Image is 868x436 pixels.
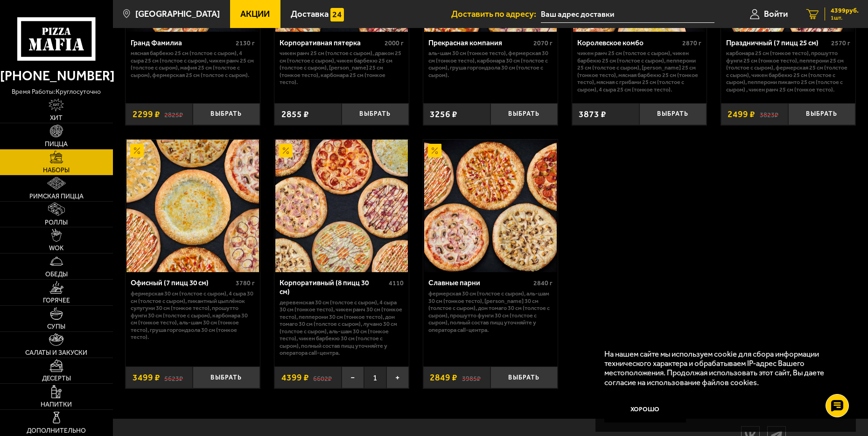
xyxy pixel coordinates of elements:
[193,103,260,125] button: Выбрать
[164,373,183,382] s: 5623 ₽
[126,140,259,272] img: Офисный (7 пицц 30 см)
[342,103,409,125] button: Выбрать
[131,290,255,341] p: Фермерская 30 см (толстое с сыром), 4 сыра 30 см (толстое с сыром), Пикантный цыплёнок сулугуни 3...
[577,39,680,48] div: Королевское комбо
[43,167,70,174] span: Наборы
[193,366,260,388] button: Выбрать
[728,110,755,119] span: 2499 ₽
[490,103,558,125] button: Выбрать
[639,103,707,125] button: Выбрать
[424,140,557,272] img: Славные парни
[831,39,850,47] span: 2570 г
[49,245,63,252] span: WOK
[788,103,855,125] button: Выбрать
[291,10,329,19] span: Доставка
[135,10,220,19] span: [GEOGRAPHIC_DATA]
[386,366,409,388] button: +
[831,7,859,14] span: 4399 руб.
[330,8,344,21] img: 15daf4d41897b9f0e9f617042186c801.svg
[41,401,72,408] span: Напитки
[428,144,441,157] img: Акционный
[130,144,144,157] img: Акционный
[280,299,404,357] p: Деревенская 30 см (толстое с сыром), 4 сыра 30 см (тонкое тесто), Чикен Ранч 30 см (тонкое тесто)...
[760,110,778,119] s: 3823 ₽
[27,428,86,434] span: Дополнительно
[428,290,553,333] p: Фермерская 30 см (толстое с сыром), Аль-Шам 30 см (тонкое тесто), [PERSON_NAME] 30 см (толстое с ...
[164,110,183,119] s: 2825 ₽
[604,395,686,422] button: Хорошо
[236,279,255,287] span: 3780 г
[42,375,71,382] span: Десерты
[490,366,558,388] button: Выбрать
[389,279,404,287] span: 4110
[430,373,457,382] span: 2849 ₽
[533,39,553,47] span: 2070 г
[281,110,309,119] span: 2855 ₽
[50,115,63,121] span: Хит
[47,323,65,330] span: Супы
[364,366,386,388] span: 1
[133,373,160,382] span: 3499 ₽
[342,366,364,388] button: −
[541,6,714,23] input: Ваш адрес доставки
[313,373,332,382] s: 6602 ₽
[577,49,702,93] p: Чикен Ранч 25 см (толстое с сыром), Чикен Барбекю 25 см (толстое с сыром), Пепперони 25 см (толст...
[131,279,234,288] div: Офисный (7 пицц 30 см)
[280,279,387,296] div: Корпоративный (8 пицц 30 см)
[25,350,87,356] span: Салаты и закуски
[131,49,255,78] p: Мясная Барбекю 25 см (толстое с сыром), 4 сыра 25 см (толстое с сыром), Чикен Ранч 25 см (толстое...
[423,140,558,272] a: АкционныйСлавные парни
[428,279,532,288] div: Славные парни
[726,49,851,93] p: Карбонара 25 см (тонкое тесто), Прошутто Фунги 25 см (тонкое тесто), Пепперони 25 см (толстое с с...
[43,297,70,304] span: Горячее
[430,110,457,119] span: 3256 ₽
[131,39,234,48] div: Гранд Фамилиа
[533,279,553,287] span: 2840 г
[279,144,293,157] img: Акционный
[45,141,68,148] span: Пицца
[280,39,383,48] div: Корпоративная пятерка
[764,10,788,19] span: Войти
[726,39,829,48] div: Праздничный (7 пицц 25 см)
[281,373,309,382] span: 4399 ₽
[280,49,404,86] p: Чикен Ранч 25 см (толстое с сыром), Дракон 25 см (толстое с сыром), Чикен Барбекю 25 см (толстое ...
[462,373,481,382] s: 3985 ₽
[682,39,701,47] span: 2870 г
[275,140,408,272] img: Корпоративный (8 пицц 30 см)
[29,193,84,200] span: Римская пицца
[240,10,270,19] span: Акции
[236,39,255,47] span: 2130 г
[126,140,260,272] a: АкционныйОфисный (7 пицц 30 см)
[451,10,541,19] span: Доставить по адресу:
[604,349,841,387] p: На нашем сайте мы используем cookie для сбора информации технического характера и обрабатываем IP...
[579,110,606,119] span: 3873 ₽
[133,110,160,119] span: 2299 ₽
[274,140,409,272] a: АкционныйКорпоративный (8 пицц 30 см)
[45,219,68,226] span: Роллы
[428,39,532,48] div: Прекрасная компания
[45,271,68,278] span: Обеды
[428,49,553,78] p: Аль-Шам 30 см (тонкое тесто), Фермерская 30 см (тонкое тесто), Карбонара 30 см (толстое с сыром),...
[385,39,404,47] span: 2000 г
[831,15,859,21] span: 1 шт.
